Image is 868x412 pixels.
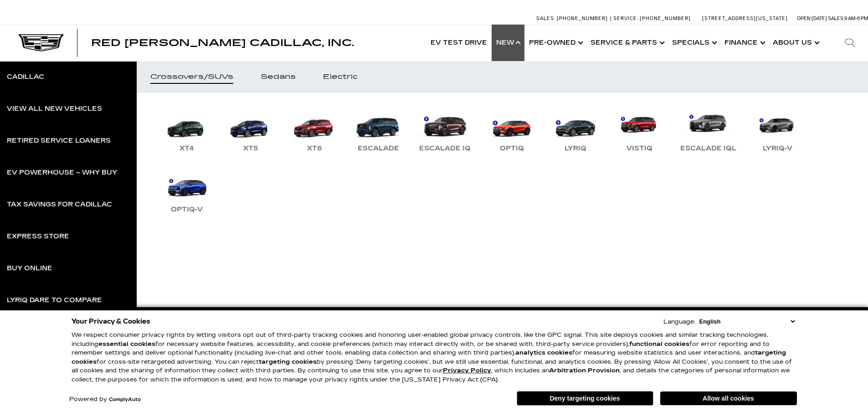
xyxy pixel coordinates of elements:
div: Escalade [353,143,404,154]
div: Language: [663,319,695,325]
a: Crossovers/SUVs [137,61,247,93]
a: XT6 [287,107,342,154]
a: Sedans [247,61,309,93]
select: Language Select [697,317,797,326]
div: XT4 [175,143,199,154]
a: XT5 [223,107,278,154]
a: Service & Parts [586,25,668,61]
div: XT5 [239,143,262,154]
span: 9 AM-6 PM [844,15,868,21]
span: Open [DATE] [797,15,827,21]
button: Allow all cookies [660,391,797,405]
div: Powered by [69,397,141,402]
div: Express Store [7,233,69,240]
div: Tax Savings for Cadillac [7,201,112,208]
a: Privacy Policy [443,367,491,374]
a: ComplyAuto [109,397,141,402]
button: Deny targeting cookies [517,391,653,406]
span: [PHONE_NUMBER] [557,15,608,21]
span: Service: [613,15,638,21]
div: Electric [323,74,358,80]
div: LYRIQ [560,143,591,154]
div: View All New Vehicles [7,106,102,112]
a: OPTIQ-V [159,168,214,215]
div: Retired Service Loaners [7,138,111,144]
a: Pre-Owned [524,25,586,61]
a: XT4 [159,107,214,154]
a: Electric [309,61,371,93]
a: [STREET_ADDRESS][US_STATE] [702,15,788,21]
img: Cadillac Dark Logo with Cadillac White Text [18,34,64,51]
span: Red [PERSON_NAME] Cadillac, Inc. [91,37,354,48]
span: Sales: [828,15,844,21]
div: LYRIQ-V [758,143,797,154]
a: OPTIQ [484,107,539,154]
div: XT6 [303,143,326,154]
span: Sales: [536,15,555,21]
a: Sales: [PHONE_NUMBER] [536,16,610,21]
a: Specials [668,25,720,61]
strong: targeting cookies [259,358,317,366]
strong: functional cookies [629,340,689,348]
div: Sedans [261,74,296,80]
a: LYRIQ-V [750,107,805,154]
div: OPTIQ-V [166,204,207,215]
a: LYRIQ [548,107,603,154]
strong: essential cookies [98,340,155,348]
strong: analytics cookies [515,349,572,356]
p: We respect consumer privacy rights by letting visitors opt out of third-party tracking cookies an... [72,331,797,384]
a: New [492,25,524,61]
a: Red [PERSON_NAME] Cadillac, Inc. [91,38,354,47]
div: EV Powerhouse – Why Buy [7,170,117,176]
div: Escalade IQ [415,143,475,154]
div: VISTIQ [622,143,657,154]
a: Finance [720,25,768,61]
div: OPTIQ [495,143,529,154]
strong: Arbitration Provision [549,367,620,374]
a: EV Test Drive [426,25,492,61]
a: Escalade IQ [415,107,475,154]
span: [PHONE_NUMBER] [640,15,691,21]
a: About Us [768,25,822,61]
a: Service: [PHONE_NUMBER] [610,16,693,21]
div: Cadillac [7,74,44,80]
div: Escalade IQL [676,143,741,154]
div: Crossovers/SUVs [150,74,233,80]
span: Your Privacy & Cookies [72,315,150,328]
a: Escalade IQL [676,107,741,154]
a: Escalade [351,107,406,154]
strong: targeting cookies [72,349,786,366]
a: VISTIQ [612,107,667,154]
div: Buy Online [7,265,52,272]
div: LYRIQ Dare to Compare [7,297,102,304]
